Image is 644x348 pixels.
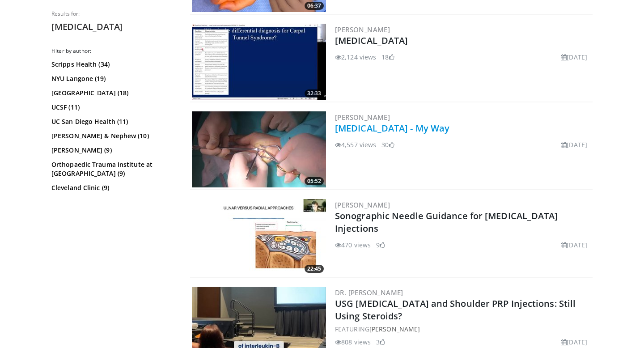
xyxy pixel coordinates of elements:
li: 4,557 views [335,140,376,149]
a: Orthopaedic Trauma Institute at [GEOGRAPHIC_DATA] (9) [51,160,174,178]
a: USG [MEDICAL_DATA] and Shoulder PRP Injections: Still Using Steroids? [335,297,576,322]
img: 66f3dfc7-2f9d-4d0f-ac46-ce9744642e8b.300x170_q85_crop-smart_upscale.jpg [192,24,326,100]
img: 8d249c58-8f87-4004-a81c-bd5abc622eef.300x170_q85_crop-smart_upscale.jpg [192,199,326,275]
a: [PERSON_NAME] [369,325,420,333]
li: 18 [381,52,394,62]
li: 3 [376,337,385,347]
h3: Filter by author: [51,47,177,55]
a: UC San Diego Health (11) [51,117,174,126]
a: [MEDICAL_DATA] - My Way [335,122,449,134]
img: fca2925d-e2c9-4ffd-8c2c-4873266f6261.300x170_q85_crop-smart_upscale.jpg [192,111,326,187]
a: 05:52 [192,111,326,187]
li: 2,124 views [335,52,376,62]
li: [DATE] [561,240,587,250]
a: Scripps Health (34) [51,60,174,69]
a: [PERSON_NAME] [335,113,390,122]
a: Sonographic Needle Guidance for [MEDICAL_DATA] Injections [335,210,558,234]
a: [PERSON_NAME] [335,25,390,34]
a: UCSF (11) [51,103,174,112]
li: [DATE] [561,337,587,347]
span: 22:45 [305,265,324,273]
h2: [MEDICAL_DATA] [51,21,177,33]
span: 06:37 [305,2,324,10]
a: [PERSON_NAME] (9) [51,146,174,155]
li: 470 views [335,240,371,250]
a: Cleveland Clinic (9) [51,183,174,192]
li: 30 [381,140,394,149]
a: Dr. [PERSON_NAME] [335,288,403,297]
span: 05:52 [305,177,324,185]
a: [PERSON_NAME] [335,200,390,209]
a: [PERSON_NAME] & Nephew (10) [51,132,174,140]
a: [GEOGRAPHIC_DATA] (18) [51,89,174,98]
p: Results for: [51,10,177,17]
li: 9 [376,240,385,250]
span: 32:33 [305,89,324,98]
a: 22:45 [192,199,326,275]
li: [DATE] [561,140,587,149]
li: [DATE] [561,52,587,62]
a: 32:33 [192,24,326,100]
li: 808 views [335,337,371,347]
a: NYU Langone (19) [51,74,174,83]
div: FEATURING [335,324,591,334]
a: [MEDICAL_DATA] [335,34,408,47]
